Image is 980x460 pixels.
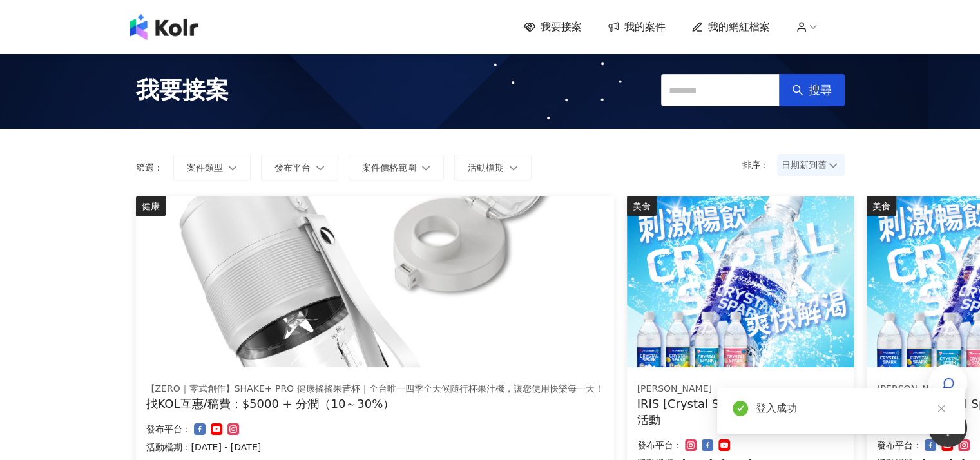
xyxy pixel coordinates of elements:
[624,20,666,34] span: 我的案件
[733,401,748,416] span: check-circle
[809,83,832,97] span: 搜尋
[792,84,803,96] span: search
[691,20,770,34] a: 我的網紅檔案
[454,155,532,180] button: 活動檔期
[136,196,614,367] img: 【ZERO｜零式創作】SHAKE+ pro 健康搖搖果昔杯｜全台唯一四季全天候隨行杯果汁機，讓您使用快樂每一天！
[756,401,949,416] div: 登入成功
[867,196,896,216] div: 美食
[136,74,229,106] span: 我要接案
[146,421,191,437] p: 發布平台：
[146,383,604,396] div: 【ZERO｜零式創作】SHAKE+ PRO 健康搖搖果昔杯｜全台唯一四季全天候隨行杯果汁機，讓您使用快樂每一天！
[136,162,163,173] p: 篩選：
[541,20,582,34] span: 我要接案
[130,14,198,40] img: logo
[349,155,444,180] button: 案件價格範圍
[187,162,223,173] span: 案件類型
[782,155,840,175] span: 日期新到舊
[627,196,854,367] img: Crystal Spark 沁泡氣泡水
[637,396,843,428] div: IRIS [Crystal Spark沁泡氣泡水] 試喝活動
[261,155,338,180] button: 發布平台
[362,162,416,173] span: 案件價格範圍
[146,396,604,412] div: 找KOL互惠/稿費：$5000 + 分潤（10～30%）
[173,155,251,180] button: 案件類型
[937,404,946,413] span: close
[468,162,504,173] span: 活動檔期
[877,437,922,453] p: 發布平台：
[136,196,166,216] div: 健康
[608,20,666,34] a: 我的案件
[708,20,770,34] span: 我的網紅檔案
[627,196,657,216] div: 美食
[146,439,604,455] p: 活動檔期：[DATE] - [DATE]
[779,74,845,106] button: 搜尋
[742,160,777,170] p: 排序：
[637,437,682,453] p: 發布平台：
[524,20,582,34] a: 我要接案
[274,162,311,173] span: 發布平台
[637,383,843,396] div: [PERSON_NAME]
